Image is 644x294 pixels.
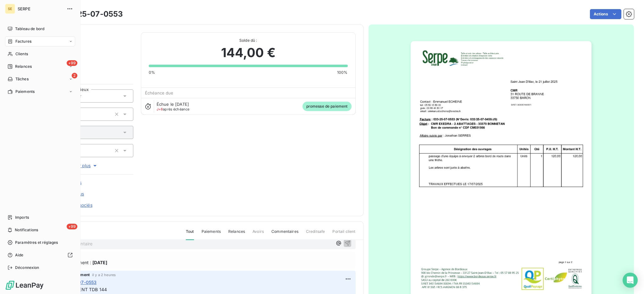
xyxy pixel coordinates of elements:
span: Notifications [15,227,38,233]
div: SE [5,4,15,14]
span: J+8 [157,107,163,111]
span: il y a 2 heures [92,273,116,277]
span: Tâches [15,76,29,82]
span: [DATE] [92,259,107,266]
span: Paramètres et réglages [15,240,58,245]
span: Échéance due [145,90,174,95]
h3: 033-25-07-0553 [59,8,123,20]
span: 0% [149,70,155,75]
span: Clients [15,51,28,57]
span: 144,00 € [221,43,275,62]
span: Tableau de bord [15,26,44,32]
span: Paiements [202,229,221,239]
span: +99 [67,224,77,229]
span: Tout [186,229,194,240]
span: Déconnexion [15,265,39,270]
span: Commentaires [271,229,298,239]
span: 2 [72,73,77,78]
span: +99 [67,60,77,66]
span: après échéance [157,107,190,111]
a: Aide [5,250,75,260]
span: Factures [15,39,31,44]
span: 100% [337,70,348,75]
span: Imports [15,215,29,220]
div: Open Intercom Messenger [623,273,638,288]
button: Actions [590,9,621,19]
span: SERPE [18,6,63,11]
span: Portail client [332,229,355,239]
span: promesse de paiement [303,102,352,111]
span: Aide [15,252,24,258]
span: Solde dû : [149,38,348,43]
span: Relances [15,64,32,69]
span: Avoirs [253,229,264,239]
img: Logo LeanPay [5,280,44,290]
span: Échue le [DATE] [157,102,189,107]
button: Voir plus [38,162,133,169]
span: Paiements [15,89,35,94]
span: Relances [228,229,245,239]
span: 41EXEDRA [49,40,133,45]
span: Creditsafe [306,229,325,239]
span: Voir plus [73,163,98,169]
